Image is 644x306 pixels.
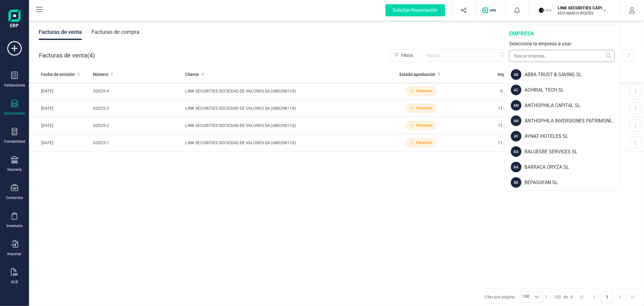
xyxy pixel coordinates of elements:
div: Solicitar financiación [386,4,445,16]
button: Page 1 [601,291,613,303]
td: LINK SECURITIES SOCIEDAD DE VALORES SA (A80298110) [183,83,387,100]
span: 100 [521,291,531,302]
div: Tesorería [7,167,22,172]
span: 1 [546,294,548,300]
div: Inventario [6,223,23,228]
div: Filas por página: [485,291,543,303]
div: - [546,294,573,300]
div: empresa [509,29,615,38]
td: LINK SECURITIES SOCIEDAD DE VALORES SA (A80298110) [183,134,387,151]
div: Facturas de venta ( ) [39,49,95,61]
div: Importar [8,252,22,256]
div: AN [511,116,521,126]
span: Filtros [401,52,413,58]
div: Seleccione la empresa a usar [509,40,615,47]
div: ACHIRAL TECH SL [524,86,620,94]
td: 11.620,39 € [455,134,523,151]
p: LINK SECURITIES CAPITAL SL [558,5,606,11]
div: AC [511,85,521,95]
button: First Page [576,291,588,303]
td: A2025-2 [91,117,183,134]
div: AYNAT HOTELES SL [524,133,620,140]
div: Validaciones [4,83,25,88]
div: BE [511,177,521,188]
td: [DATE] [29,117,91,134]
div: Contactos [6,195,23,200]
span: Pendiente [416,106,432,111]
div: Documentos [4,111,25,116]
span: 4 [571,294,573,300]
img: Logo Finanedi [8,10,21,29]
div: OCR [11,280,18,285]
td: LINK SECURITIES SOCIEDAD DE VALORES SA (A80298110) [183,117,387,134]
button: Next Page [614,291,626,303]
input: Buscar... [422,49,509,61]
span: Fecha de emisión [41,71,75,77]
div: Contabilidad [4,139,25,144]
div: BA [511,162,521,172]
div: Facturas de compra [91,24,139,40]
button: LILINK SECURITIES CAPITAL SLXEVI MARCH WOLTÉS [536,1,614,20]
div: ANTHOPHILA CAPITAL SL [524,102,620,109]
td: [DATE] [29,134,91,151]
td: 11.620,00 € [455,100,523,117]
div: AN [511,100,521,111]
span: Importe [498,71,513,77]
td: LINK SECURITIES SOCIEDAD DE VALORES SA (A80298110) [183,100,387,117]
div: AB [511,69,521,80]
span: 4 [89,51,93,60]
td: [DATE] [29,100,91,117]
button: Solicitar financiación [378,1,452,20]
div: Facturas de venta [39,24,82,40]
button: Logo de OPS [479,1,502,20]
td: A2025-1 [91,134,183,151]
div: AY [511,131,521,142]
span: Estado aprobación [399,71,435,77]
td: A2025-3 [91,100,183,117]
span: Pendiente [416,140,432,145]
span: Pendiente [416,123,432,128]
button: Last Page [627,291,639,303]
span: Cliente [185,71,199,77]
img: Logo de OPS [482,7,498,13]
img: LI [539,4,552,17]
td: A2025-4 [91,83,183,100]
button: Previous Page [589,291,600,303]
span: de [564,294,568,300]
td: 9.075,00 € [455,83,523,100]
div: ABBA TRUST & SAVING SL [524,71,620,78]
td: [DATE] [29,83,91,100]
span: Pendiente [416,88,432,94]
p: XEVI MARCH WOLTÉS [558,11,606,16]
span: Número [93,71,108,77]
span: 100 [554,294,561,300]
div: BARRACA ORYZA SL [524,164,620,171]
div: BEPASOFAN SL [524,179,620,186]
div: BALUESBE SERVICES SL [524,148,620,155]
td: 11.620,39 € [455,117,523,134]
div: ANTHOPHILA INVERSIONES PATRIMONIALES SL [524,117,620,125]
div: BA [511,146,521,157]
input: Buscar empresa [509,50,615,62]
button: Filtros [391,49,418,61]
